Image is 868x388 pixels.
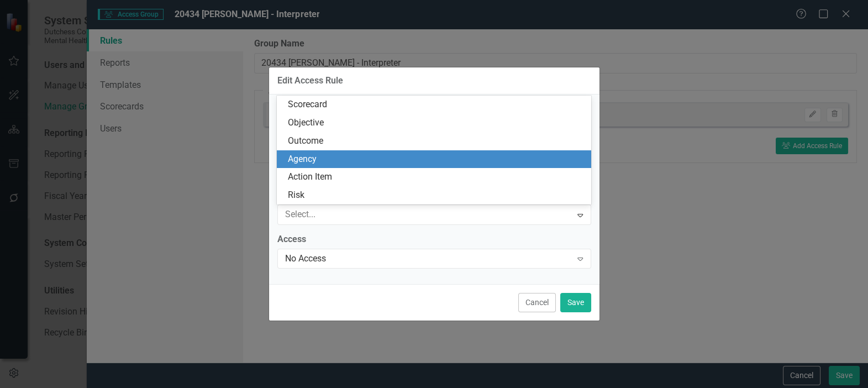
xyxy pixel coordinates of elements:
[288,135,584,148] div: Outcome
[288,189,584,202] div: Risk
[277,76,343,86] div: Edit Access Rule
[288,153,584,166] div: Agency
[288,117,584,129] div: Objective
[285,252,572,265] div: No Access
[518,293,556,312] button: Cancel
[288,98,584,111] div: Scorecard
[288,171,584,183] div: Action Item
[277,233,591,246] label: Access
[560,293,591,312] button: Save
